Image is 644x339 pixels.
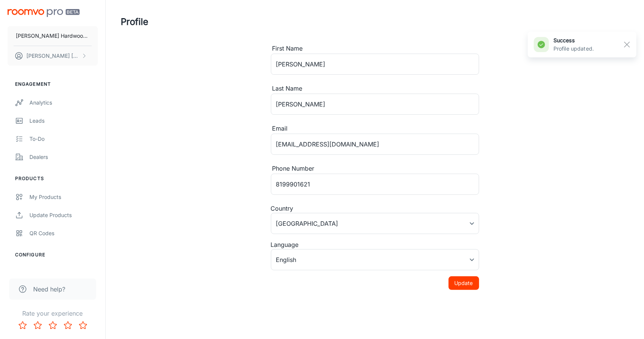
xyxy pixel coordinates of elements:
[75,318,91,333] button: Rate 5 star
[29,153,98,161] div: Dealers
[271,249,479,270] div: English
[8,26,98,46] button: [PERSON_NAME] Hardwood Flooring
[26,52,80,60] p: [PERSON_NAME] [PERSON_NAME]
[271,213,479,234] div: [GEOGRAPHIC_DATA]
[8,46,98,66] button: [PERSON_NAME] [PERSON_NAME]
[29,117,98,125] div: Leads
[29,269,92,277] div: Rooms
[29,211,98,219] div: Update Products
[271,164,479,174] div: Phone Number
[8,9,80,17] img: Roomvo PRO Beta
[29,99,98,107] div: Analytics
[271,84,479,94] div: Last Name
[30,318,45,333] button: Rate 2 star
[553,36,594,45] h6: success
[271,240,479,249] div: Language
[29,229,98,237] div: QR Codes
[15,318,30,333] button: Rate 1 star
[45,318,60,333] button: Rate 3 star
[271,204,479,213] div: Country
[6,309,99,318] p: Rate your experience
[60,318,75,333] button: Rate 4 star
[271,124,479,134] div: Email
[29,135,98,143] div: To-do
[33,285,65,294] span: Need help?
[121,15,148,29] h1: Profile
[449,276,479,290] button: Update
[29,193,98,201] div: My Products
[553,45,594,53] p: Profile updated.
[271,44,479,54] div: First Name
[16,32,89,40] p: [PERSON_NAME] Hardwood Flooring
